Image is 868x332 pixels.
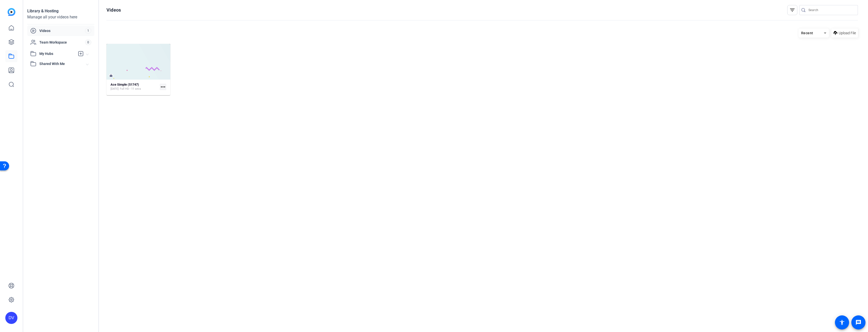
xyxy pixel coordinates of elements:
[27,14,94,20] div: Manage all your videos here
[111,83,158,91] a: Ace Simple (51747)[DATE]Full HD - 11 secs
[85,40,91,45] span: 0
[808,7,854,13] input: Search
[839,30,856,36] span: Upload File
[39,61,86,67] span: Shared With Me
[39,28,85,33] span: Videos
[839,319,845,325] mat-icon: accessibility
[801,31,813,35] span: Recent
[27,8,94,14] div: Library & Hosting
[106,7,121,13] h1: Videos
[120,87,141,91] span: Full HD - 11 secs
[8,8,15,16] img: blue-gradient.svg
[855,319,861,325] mat-icon: message
[85,28,91,34] span: 1
[789,7,795,13] mat-icon: filter_list
[27,49,94,59] mat-expansion-panel-header: My Hubs
[160,84,166,90] mat-icon: more_horiz
[27,59,94,69] mat-expansion-panel-header: Shared With Me
[39,51,75,56] span: My Hubs
[831,28,858,38] button: Upload File
[111,83,139,86] strong: Ace Simple (51747)
[5,312,17,324] div: DV
[111,87,119,91] span: [DATE]
[39,40,85,45] span: Team Workspace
